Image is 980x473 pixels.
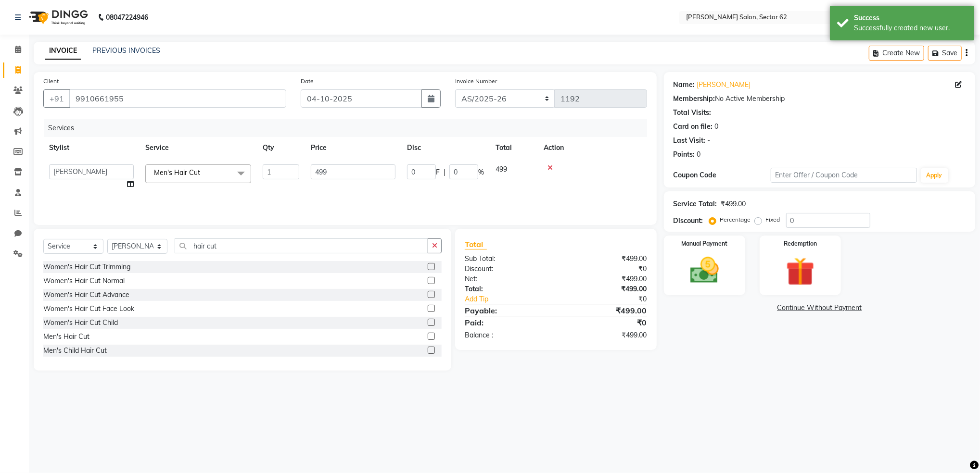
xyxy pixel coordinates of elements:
div: ₹499.00 [556,254,654,264]
button: Apply [921,168,948,183]
img: _gift.svg [777,254,824,289]
span: F [436,167,440,177]
label: Client [43,77,59,86]
div: Membership: [674,94,715,104]
button: Create New [869,46,924,61]
button: +91 [43,89,70,108]
img: logo [25,4,90,31]
div: ₹499.00 [556,305,654,316]
div: ₹0 [572,294,654,304]
div: Women's Hair Cut Child [43,318,118,328]
span: | [444,167,445,177]
span: Total [465,239,487,249]
img: _cash.svg [681,254,728,287]
div: Payable: [458,305,556,316]
label: Invoice Number [455,77,497,86]
input: Enter Offer / Coupon Code [771,168,917,183]
label: Redemption [784,239,817,248]
div: Women's Hair Cut Face Look [43,304,134,314]
div: Services [44,119,654,137]
div: Success [854,13,967,23]
div: Name: [674,80,695,90]
span: Men's Hair Cut [154,168,200,177]
div: 0 [697,149,701,160]
div: Card on file: [674,122,713,132]
input: Search by Name/Mobile/Email/Code [69,89,286,108]
div: ₹499.00 [721,199,746,209]
th: Qty [257,137,305,159]
label: Date [301,77,314,86]
input: Search or Scan [175,238,428,253]
th: Disc [401,137,490,159]
div: Women's Hair Cut Trimming [43,262,130,272]
div: Points: [674,149,695,160]
div: Balance : [458,330,556,340]
div: ₹0 [556,317,654,328]
div: Women's Hair Cut Normal [43,276,125,286]
a: x [200,168,204,177]
div: Total Visits: [674,108,712,118]
label: Percentage [720,215,751,224]
div: Last Visit: [674,136,706,146]
a: PREVIOUS INVOICES [92,46,160,55]
a: Add Tip [458,294,572,304]
div: Men's Child Hair Cut [43,346,107,356]
th: Stylist [43,137,140,159]
div: - [708,136,711,146]
th: Action [538,137,647,159]
span: 499 [496,165,507,174]
div: ₹499.00 [556,330,654,340]
span: % [478,167,484,177]
a: [PERSON_NAME] [697,80,751,90]
div: Coupon Code [674,170,771,180]
b: 08047224946 [106,4,148,31]
div: Service Total: [674,199,717,209]
div: ₹0 [556,264,654,274]
button: Save [928,46,962,61]
div: Men's Hair Cut [43,332,89,342]
th: Service [140,137,257,159]
div: No Active Membership [674,94,966,104]
div: ₹499.00 [556,274,654,284]
div: Paid: [458,317,556,328]
label: Fixed [766,215,780,224]
div: Net: [458,274,556,284]
div: 0 [715,122,719,132]
div: Women's Hair Cut Advance [43,290,129,300]
div: Total: [458,284,556,294]
div: ₹499.00 [556,284,654,294]
a: INVOICE [45,42,81,60]
th: Total [490,137,538,159]
div: Discount: [674,216,703,226]
th: Price [305,137,401,159]
label: Manual Payment [681,239,727,248]
div: Discount: [458,264,556,274]
div: Successfully created new user. [854,23,967,33]
div: Sub Total: [458,254,556,264]
a: Continue Without Payment [666,303,973,313]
